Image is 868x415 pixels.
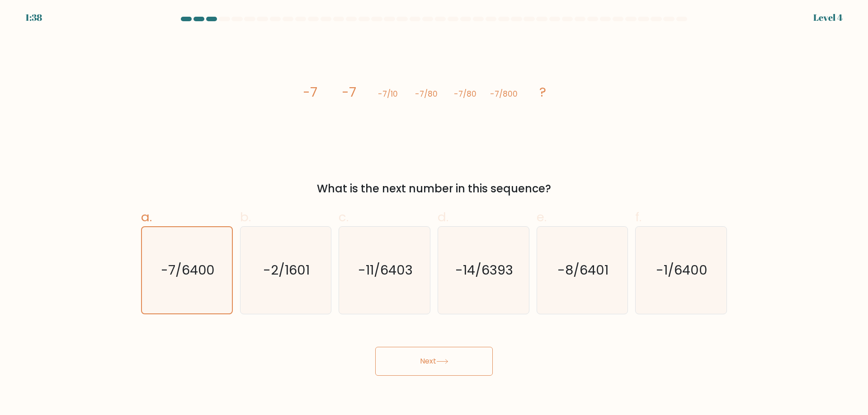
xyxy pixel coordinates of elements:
[375,347,493,376] button: Next
[378,89,398,99] tspan: -7/10
[635,208,642,226] span: f.
[339,208,349,226] span: c.
[490,89,518,99] tspan: -7/800
[161,261,214,279] text: -7/6400
[342,83,356,101] tspan: -7
[656,261,708,279] text: -1/6400
[454,89,476,99] tspan: -7/80
[141,208,152,226] span: a.
[358,261,413,279] text: -11/6403
[25,11,42,24] div: 1:38
[557,261,609,279] text: -8/6401
[438,208,448,226] span: d.
[263,261,310,279] text: -2/1601
[455,261,513,279] text: -14/6393
[303,83,317,101] tspan: -7
[539,83,546,101] tspan: ?
[813,11,843,24] div: Level 4
[415,89,438,99] tspan: -7/80
[146,181,722,197] div: What is the next number in this sequence?
[240,208,251,226] span: b.
[537,208,547,226] span: e.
